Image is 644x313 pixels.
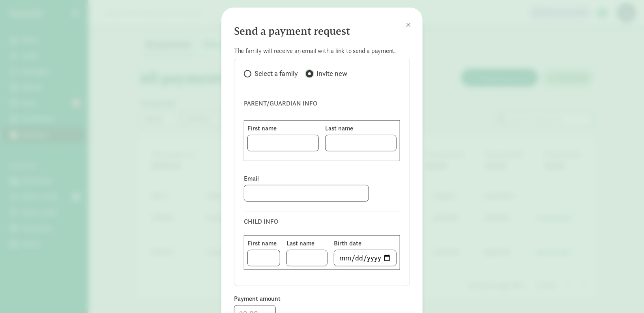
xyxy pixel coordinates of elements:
[234,23,410,39] h3: Send a payment request
[244,174,400,183] label: Email
[244,218,400,226] h6: CHILD INFO
[334,239,397,248] label: Birth date
[247,239,280,248] label: First name
[286,239,328,248] label: Last name
[244,100,400,107] h6: PARENT/GUARDIAN INFO
[605,275,644,313] iframe: Chat Widget
[247,124,319,133] label: First name
[325,124,397,133] label: Last name
[255,69,298,78] span: Select a family
[316,69,347,78] span: Invite new
[234,294,410,304] label: Payment amount
[234,46,410,56] p: The family will receive an email with a link to send a payment.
